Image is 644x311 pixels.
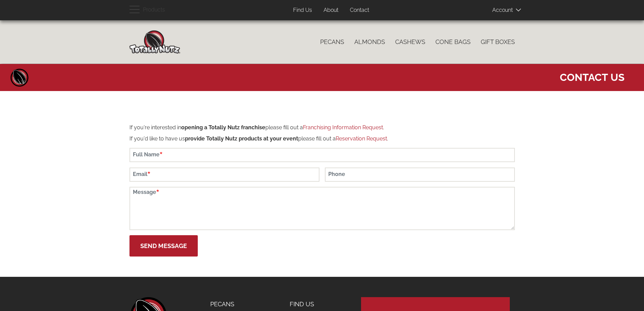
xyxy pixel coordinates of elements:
[315,35,349,49] a: Pecans
[336,135,387,142] a: Reservation Request
[318,4,343,17] a: About
[129,148,515,162] input: Full Name
[303,124,383,131] a: Franchising Information Request
[9,67,30,88] a: Home
[476,35,520,49] a: Gift Boxes
[345,4,374,17] a: Contact
[325,168,515,182] input: Phone
[349,35,390,49] a: Almonds
[129,235,198,257] button: Send Message
[560,67,624,84] span: Contact Us
[143,5,165,15] span: Products
[288,4,317,17] a: Find Us
[129,30,180,53] img: Home
[129,124,515,132] p: If you're interested in please fill out a .
[185,135,298,142] strong: provide Totally Nutz products at your event
[129,135,515,143] p: If you'd like to have us please fill out a .
[181,124,265,131] strong: opening a Totally Nutz franchise
[129,168,319,182] input: Email
[430,35,476,49] a: Cone Bags
[390,35,430,49] a: Cashews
